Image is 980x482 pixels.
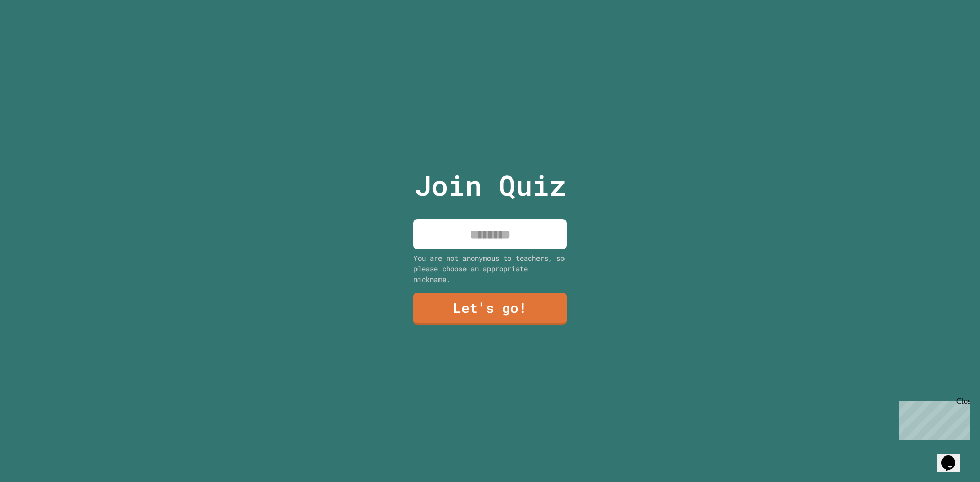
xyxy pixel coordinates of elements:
[937,441,970,472] iframe: chat widget
[895,397,970,440] iframe: chat widget
[414,164,566,207] p: Join Quiz
[413,252,567,285] div: You are not anonymous to teachers, so please choose an appropriate nickname.
[4,4,70,65] div: Chat with us now!Close
[413,293,567,325] a: Let's go!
